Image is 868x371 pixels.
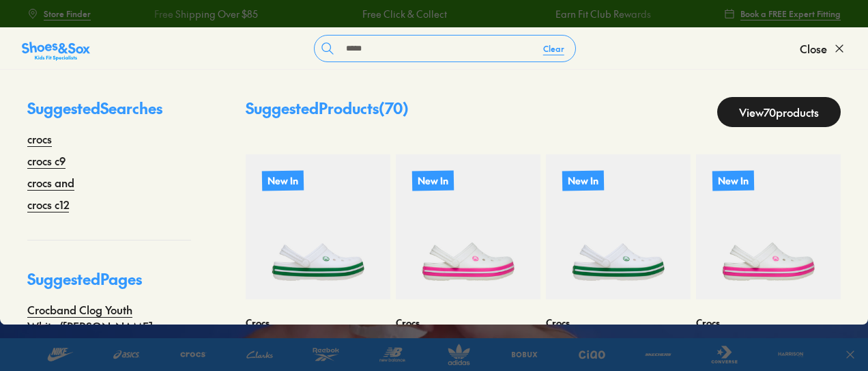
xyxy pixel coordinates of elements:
p: Crocs [696,316,841,330]
button: Clear [532,36,575,61]
span: ( 70 ) [379,98,409,118]
p: New In [262,170,304,191]
button: Close [800,33,846,64]
a: New In [246,154,390,299]
span: Close [800,40,827,57]
p: Crocs [396,316,540,330]
a: Shoes &amp; Sox [22,38,90,59]
a: New In [396,154,540,299]
span: Store Finder [44,8,91,20]
span: Book a FREE Expert Fitting [740,8,841,20]
a: Crocband Clog Youth White/[PERSON_NAME] [27,301,191,334]
a: Free Click & Collect [362,7,447,21]
a: New In [546,154,691,299]
p: Suggested Searches [27,97,191,130]
a: Store Finder [27,1,91,26]
p: New In [712,170,754,191]
a: crocs and [27,174,74,191]
p: Suggested Pages [27,268,191,301]
p: New In [562,170,604,191]
a: crocs c12 [27,196,69,212]
a: View70products [717,97,841,127]
p: Crocs [546,316,691,330]
img: SNS_Logo_Responsive.svg [22,40,90,62]
a: crocs c9 [27,152,66,169]
a: Free Shipping Over $85 [154,7,258,21]
a: Earn Fit Club Rewards [555,7,650,21]
button: Gorgias live chat [7,5,48,46]
a: New In [696,154,841,299]
a: Book a FREE Expert Fitting [724,1,841,26]
p: New In [412,170,454,191]
p: Suggested Products [246,97,409,127]
a: crocs [27,130,52,147]
p: Crocs [246,316,390,330]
